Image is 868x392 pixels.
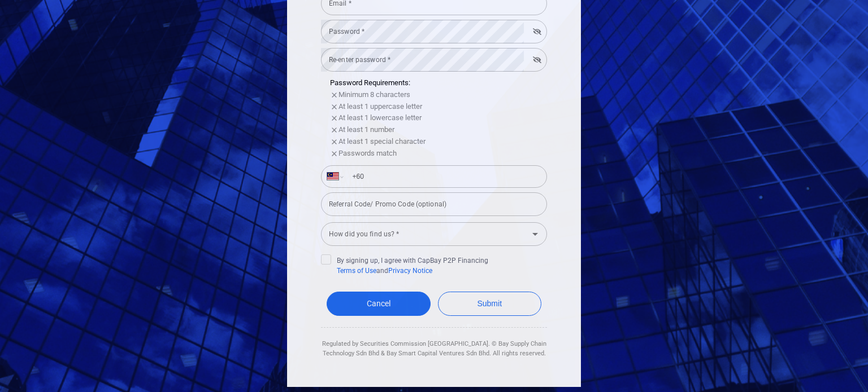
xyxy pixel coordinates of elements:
span: At least 1 special character [338,137,426,146]
span: Minimum 8 characters [338,90,410,99]
span: By signing up, I agree with CapBay P2P Financing and [321,254,488,276]
span: Passwords match [338,149,397,157]
span: At least 1 number [338,125,394,134]
span: Password Requirements: [330,78,410,87]
a: Terms of Use [337,267,376,275]
span: Cancel [367,299,390,308]
a: Privacy Notice [388,267,432,275]
button: Submit [438,292,542,316]
span: At least 1 uppercase letter [338,102,422,111]
a: Cancel [327,292,431,316]
span: At least 1 lowercase letter [338,113,422,122]
div: Regulated by Securities Commission [GEOGRAPHIC_DATA]. © Bay Supply Chain Technology Sdn Bhd & Bay... [321,328,547,359]
input: Enter phone number * [345,168,541,186]
button: Open [527,226,543,242]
